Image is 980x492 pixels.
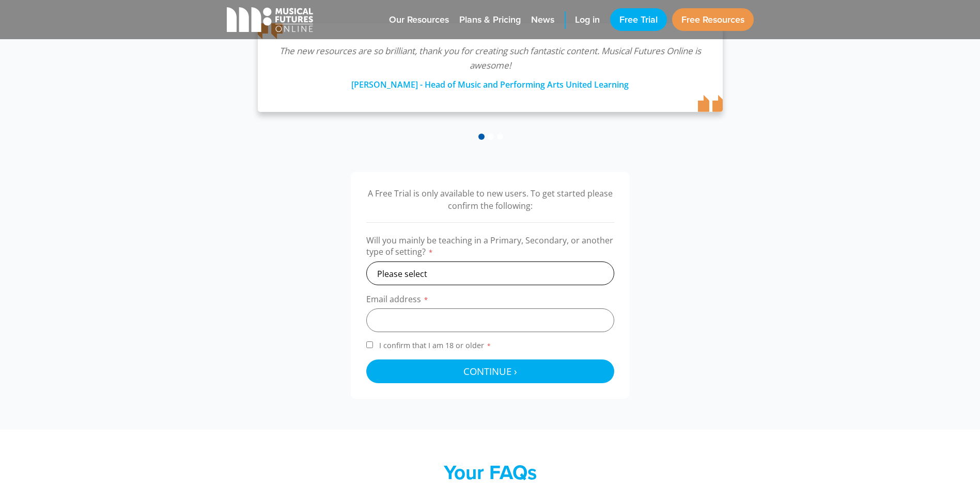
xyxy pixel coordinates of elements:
p: A Free Trial is only available to new users. To get started please confirm the following: [366,187,614,212]
a: Free Resources [672,8,754,31]
span: Our Resources [389,13,449,27]
p: The new resources are so brilliant, thank you for creating such fantastic content. Musical Future... [278,44,702,73]
span: I confirm that I am 18 or older [377,340,493,350]
button: Continue › [366,359,614,383]
span: News [531,13,554,27]
label: Will you mainly be teaching in a Primary, Secondary, or another type of setting? [366,235,614,261]
a: Free Trial [610,8,667,31]
label: Email address [366,293,614,308]
h2: Your FAQs [289,461,692,484]
span: Continue › [463,365,517,378]
input: I confirm that I am 18 or older* [366,341,373,348]
span: Log in [575,13,600,27]
div: [PERSON_NAME] - Head of Music and Performing Arts United Learning [278,73,702,91]
span: Plans & Pricing [459,13,521,27]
